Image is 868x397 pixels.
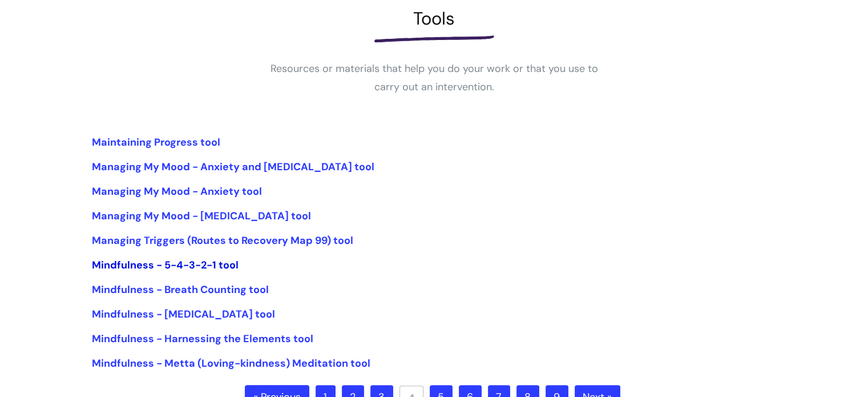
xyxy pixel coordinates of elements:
[92,234,353,247] a: Managing Triggers (Routes to Recovery Map 99) tool
[92,332,313,346] a: Mindfulness - Harnessing the Elements tool
[92,209,311,223] a: Managing My Mood - [MEDICAL_DATA] tool
[263,59,605,97] p: Resources or materials that help you do your work or that you use to carry out an intervention.
[92,307,275,321] a: Mindfulness - [MEDICAL_DATA] tool
[92,160,374,174] a: Managing My Mood - Anxiety and [MEDICAL_DATA] tool
[92,8,777,29] h1: Tools
[92,185,262,198] a: Managing My Mood - Anxiety tool
[92,258,239,272] a: Mindfulness - 5-4-3-2-1 tool
[92,283,269,296] a: Mindfulness - Breath Counting tool
[92,356,370,370] a: Mindfulness - Metta (Loving-kindness) Meditation tool
[92,135,220,149] a: Maintaining Progress tool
